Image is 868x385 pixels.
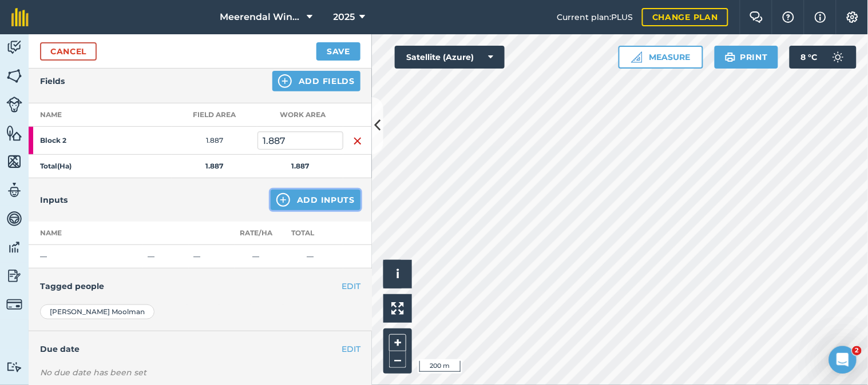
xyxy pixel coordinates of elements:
td: — [278,245,343,268]
img: svg+xml;base64,PHN2ZyB4bWxucz0iaHR0cDovL3d3dy53My5vcmcvMjAwMC9zdmciIHdpZHRoPSIxOSIgaGVpZ2h0PSIyNC... [725,50,736,64]
span: Current plan : PLUS [557,11,633,23]
img: svg+xml;base64,PHN2ZyB4bWxucz0iaHR0cDovL3d3dy53My5vcmcvMjAwMC9zdmciIHdpZHRoPSIxNCIgaGVpZ2h0PSIyNC... [278,74,292,88]
a: Change plan [642,8,728,26]
img: fieldmargin Logo [11,8,29,26]
button: Satellite (Azure) [395,46,505,69]
img: svg+xml;base64,PD94bWwgdmVyc2lvbj0iMS4wIiBlbmNvZGluZz0idXRmLTgiPz4KPCEtLSBHZW5lcmF0b3I6IEFkb2JlIE... [827,46,850,69]
button: 8 °C [790,46,857,69]
img: svg+xml;base64,PD94bWwgdmVyc2lvbj0iMS4wIiBlbmNvZGluZz0idXRmLTgiPz4KPCEtLSBHZW5lcmF0b3I6IEFkb2JlIE... [6,210,22,227]
iframe: Intercom live chat [829,346,857,374]
h4: Tagged people [40,280,360,292]
img: svg+xml;base64,PD94bWwgdmVyc2lvbj0iMS4wIiBlbmNvZGluZz0idXRmLTgiPz4KPCEtLSBHZW5lcmF0b3I6IEFkb2JlIE... [6,267,22,284]
a: Cancel [40,42,97,61]
h4: Fields [40,75,65,87]
button: i [383,260,412,288]
img: A question mark icon [782,11,795,23]
td: — [235,245,278,268]
button: EDIT [342,280,360,292]
img: svg+xml;base64,PD94bWwgdmVyc2lvbj0iMS4wIiBlbmNvZGluZz0idXRmLTgiPz4KPCEtLSBHZW5lcmF0b3I6IEFkb2JlIE... [6,97,22,113]
img: svg+xml;base64,PHN2ZyB4bWxucz0iaHR0cDovL3d3dy53My5vcmcvMjAwMC9zdmciIHdpZHRoPSIxNyIgaGVpZ2h0PSIxNy... [815,10,826,24]
th: Total [278,222,343,245]
img: svg+xml;base64,PHN2ZyB4bWxucz0iaHR0cDovL3d3dy53My5vcmcvMjAwMC9zdmciIHdpZHRoPSI1NiIgaGVpZ2h0PSI2MC... [6,153,22,170]
span: i [396,267,399,281]
span: 2 [853,346,862,355]
td: — [189,245,235,268]
th: Name [29,103,172,127]
th: Work area [257,103,343,127]
button: Print [715,46,779,69]
img: Four arrows, one pointing top left, one top right, one bottom right and the last bottom left [391,302,404,315]
th: Field Area [172,103,257,127]
h4: Due date [40,343,360,355]
button: Add Fields [272,71,360,91]
img: A cog icon [846,11,859,23]
strong: 1.887 [206,162,224,170]
img: svg+xml;base64,PD94bWwgdmVyc2lvbj0iMS4wIiBlbmNvZGluZz0idXRmLTgiPz4KPCEtLSBHZW5lcmF0b3I6IEFkb2JlIE... [6,239,22,256]
div: [PERSON_NAME] Moolman [40,304,154,319]
button: – [389,351,406,368]
th: Rate/ Ha [235,222,278,245]
img: svg+xml;base64,PHN2ZyB4bWxucz0iaHR0cDovL3d3dy53My5vcmcvMjAwMC9zdmciIHdpZHRoPSI1NiIgaGVpZ2h0PSI2MC... [6,125,22,142]
button: Save [316,42,360,61]
img: svg+xml;base64,PD94bWwgdmVyc2lvbj0iMS4wIiBlbmNvZGluZz0idXRmLTgiPz4KPCEtLSBHZW5lcmF0b3I6IEFkb2JlIE... [6,362,22,372]
button: EDIT [342,343,360,355]
td: 1.887 [172,127,257,155]
td: — [29,245,143,268]
span: 2025 [334,10,355,24]
img: svg+xml;base64,PHN2ZyB4bWxucz0iaHR0cDovL3d3dy53My5vcmcvMjAwMC9zdmciIHdpZHRoPSIxNCIgaGVpZ2h0PSIyNC... [276,193,290,207]
button: Measure [619,46,703,69]
div: No due date has been set [40,367,360,378]
img: Two speech bubbles overlapping with the left bubble in the forefront [750,11,763,23]
img: svg+xml;base64,PD94bWwgdmVyc2lvbj0iMS4wIiBlbmNvZGluZz0idXRmLTgiPz4KPCEtLSBHZW5lcmF0b3I6IEFkb2JlIE... [6,296,22,312]
td: — [143,245,189,268]
h4: Inputs [40,194,68,206]
button: + [389,334,406,351]
span: Meerendal Wine Estate [220,10,303,24]
th: Name [29,222,143,245]
img: svg+xml;base64,PD94bWwgdmVyc2lvbj0iMS4wIiBlbmNvZGluZz0idXRmLTgiPz4KPCEtLSBHZW5lcmF0b3I6IEFkb2JlIE... [6,39,22,56]
button: Add Inputs [271,190,360,210]
img: svg+xml;base64,PD94bWwgdmVyc2lvbj0iMS4wIiBlbmNvZGluZz0idXRmLTgiPz4KPCEtLSBHZW5lcmF0b3I6IEFkb2JlIE... [6,182,22,199]
img: Ruler icon [631,51,643,63]
span: 8 ° C [801,46,818,69]
img: svg+xml;base64,PHN2ZyB4bWxucz0iaHR0cDovL3d3dy53My5vcmcvMjAwMC9zdmciIHdpZHRoPSI1NiIgaGVpZ2h0PSI2MC... [6,67,22,85]
img: svg+xml;base64,PHN2ZyB4bWxucz0iaHR0cDovL3d3dy53My5vcmcvMjAwMC9zdmciIHdpZHRoPSIxNiIgaGVpZ2h0PSIyNC... [353,134,362,148]
strong: Total ( Ha ) [40,162,72,170]
strong: Block 2 [40,136,129,145]
strong: 1.887 [292,162,310,170]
